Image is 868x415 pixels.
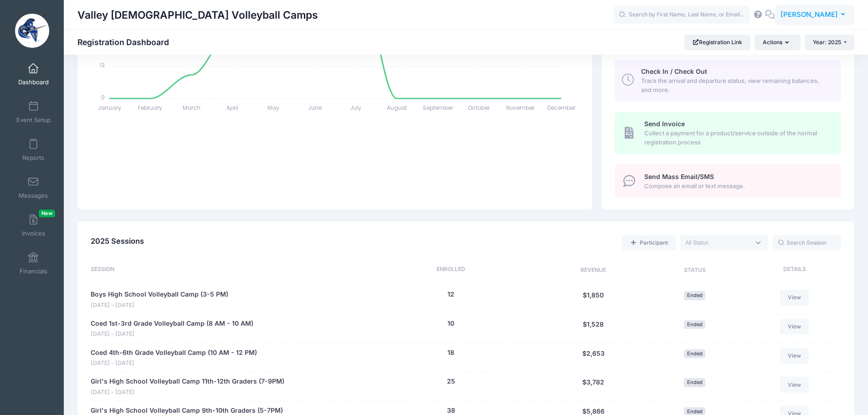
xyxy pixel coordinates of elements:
[541,348,646,368] div: $2,653
[227,104,239,112] tspan: April
[91,236,144,246] span: 2025 Sessions
[684,378,705,387] span: Ended
[12,247,55,279] a: Financials
[77,37,177,47] h1: Registration Dashboard
[780,348,809,364] a: View
[91,265,361,276] div: Session
[780,290,809,305] a: View
[547,104,576,112] tspan: December
[684,320,705,329] span: Ended
[12,134,55,166] a: Reports
[781,10,838,20] span: [PERSON_NAME]
[615,164,841,198] a: Send Mass Email/SMS Compose an email or text message.
[685,239,750,247] textarea: Search
[387,104,407,112] tspan: August
[91,290,228,299] a: Boys High School Volleyball Camp (3-5 PM)
[100,61,105,69] tspan: 12
[744,265,841,276] div: Details
[541,319,646,338] div: $1,528
[91,301,228,310] span: [DATE] - [DATE]
[361,265,541,276] div: Enrolled
[39,210,55,217] span: New
[447,377,455,386] button: 25
[641,67,707,75] span: Check In / Check Out
[780,319,809,334] a: View
[91,388,284,397] span: [DATE] - [DATE]
[615,60,841,102] a: Check In / Check Out Track the arrival and departure status, view remaining balances, and more.
[91,377,284,386] a: Girl's High School Volleyball Camp 11th-12th Graders (7-9PM)
[644,173,714,180] span: Send Mass Email/SMS
[684,291,705,300] span: Ended
[468,104,491,112] tspan: October
[91,359,257,368] span: [DATE] - [DATE]
[423,104,453,112] tspan: September
[447,290,454,299] button: 12
[615,112,841,154] a: Send Invoice Collect a payment for a product/service outside of the normal registration process
[22,154,44,162] span: Reports
[19,192,48,200] span: Messages
[447,319,454,328] button: 10
[12,96,55,128] a: Event Setup
[780,377,809,392] a: View
[183,104,200,112] tspan: March
[12,172,55,204] a: Messages
[18,78,49,86] span: Dashboard
[268,104,280,112] tspan: May
[101,93,105,101] tspan: 0
[22,230,45,237] span: Invoices
[622,235,676,251] a: Add a new manual registration
[805,35,854,50] button: Year: 2025
[12,210,55,241] a: InvoicesNew
[644,129,831,147] span: Collect a payment for a product/service outside of the normal registration process
[20,267,47,275] span: Financials
[646,265,744,276] div: Status
[644,120,685,128] span: Send Invoice
[644,182,831,191] span: Compose an email or text message.
[641,77,831,94] span: Track the arrival and departure status, view remaining balances, and more.
[541,290,646,309] div: $1,850
[15,14,49,48] img: Valley Christian Volleyball Camps
[773,235,841,251] input: Search Session
[16,116,51,124] span: Event Setup
[813,39,841,46] span: Year: 2025
[91,330,253,338] span: [DATE] - [DATE]
[541,265,646,276] div: Revenue
[308,104,322,112] tspan: June
[755,35,800,50] button: Actions
[350,104,362,112] tspan: July
[541,377,646,396] div: $3,782
[447,348,454,358] button: 18
[77,5,318,26] h1: Valley [DEMOGRAPHIC_DATA] Volleyball Camps
[613,6,750,24] input: Search by First Name, Last Name, or Email...
[12,58,55,90] a: Dashboard
[91,348,257,358] a: Coed 4th-6th Grade Volleyball Camp (10 AM - 12 PM)
[98,104,121,112] tspan: January
[139,104,163,112] tspan: February
[91,319,253,328] a: Coed 1st-3rd Grade Volleyball Camp (8 AM - 10 AM)
[684,349,705,358] span: Ended
[775,5,854,26] button: [PERSON_NAME]
[684,35,750,50] a: Registration Link
[506,104,535,112] tspan: November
